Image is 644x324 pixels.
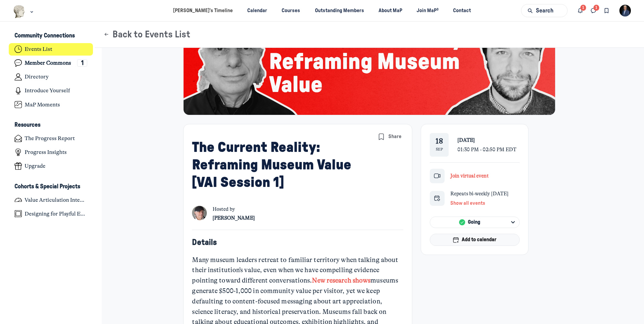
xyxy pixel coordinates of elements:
[9,71,93,83] a: Directory
[14,32,75,39] h3: Community Connections
[388,133,401,140] span: Share
[241,4,273,17] a: Calendar
[9,98,93,111] a: MaP Moments
[9,181,93,192] button: Cohorts & Special ProjectsCollapse space
[9,194,93,206] a: Value Articulation Intensive (Cultural Leadership Lab)
[25,46,52,53] h4: Events List
[9,57,93,69] a: Member Commons1
[521,4,568,17] button: Search
[436,147,443,152] div: Sep
[619,5,631,17] button: User menu options
[574,4,587,17] button: Notifications
[9,120,93,131] button: ResourcesCollapse space
[9,30,93,42] button: Community ConnectionsCollapse space
[468,219,480,226] span: Going
[77,59,87,67] div: 1
[462,236,496,244] span: Add to calendar
[25,60,71,66] h4: Member Commons
[457,147,516,153] span: 01:30 PM - 02:50 PM EDT
[25,197,87,203] h4: Value Articulation Intensive (Cultural Leadership Lab)
[450,173,489,179] span: Join virtual event
[430,217,519,228] button: GoingGoing
[9,207,93,220] a: Designing for Playful Engagement
[25,87,70,94] h4: Introduce Yourself
[25,210,87,217] h4: Designing for Playful Engagement
[9,160,93,172] a: Upgrade
[312,277,371,284] a: New research shows
[14,122,40,129] h3: Resources
[9,43,93,56] a: Events List
[25,163,45,169] h4: Upgrade
[25,101,60,108] h4: MaP Moments
[450,201,485,206] span: Show all events
[436,137,443,146] div: 18
[457,137,475,143] span: [DATE]
[600,4,613,17] button: Bookmarks
[430,234,519,246] button: Add to calendar
[411,4,445,17] a: Join MaP³
[450,191,509,197] span: Repeats bi-weekly [DATE]
[13,5,26,18] img: Museums as Progress logo
[25,149,67,156] h4: Progress Insights
[459,219,465,225] img: Going
[192,237,403,248] h5: Details
[103,29,190,40] button: Back to Events List
[309,4,370,17] a: Outstanding Members
[192,139,376,191] h1: The Current Reality: Reframing Museum Value [VAI Session 1]
[213,215,255,221] span: [PERSON_NAME]
[587,4,600,17] button: Direct messages
[14,183,80,190] h3: Cohorts & Special Projects
[192,206,206,223] a: View user profile
[373,4,408,17] a: About MaP
[9,146,93,159] a: Progress Insights
[376,132,386,142] button: Bookmarks
[450,171,489,181] a: Join virtual event
[276,4,306,17] a: Courses
[213,206,255,213] span: Hosted by
[447,4,477,17] a: Contact
[213,213,255,223] a: View user profile
[25,135,75,142] h4: The Progress Report
[95,22,644,48] header: Page Header
[25,73,49,80] h4: Directory
[167,4,239,17] a: [PERSON_NAME]’s Timeline
[450,198,485,208] button: Show all events
[9,132,93,145] a: The Progress Report
[9,85,93,97] a: Introduce Yourself
[387,132,403,142] button: Share
[13,4,35,19] button: Museums as Progress logo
